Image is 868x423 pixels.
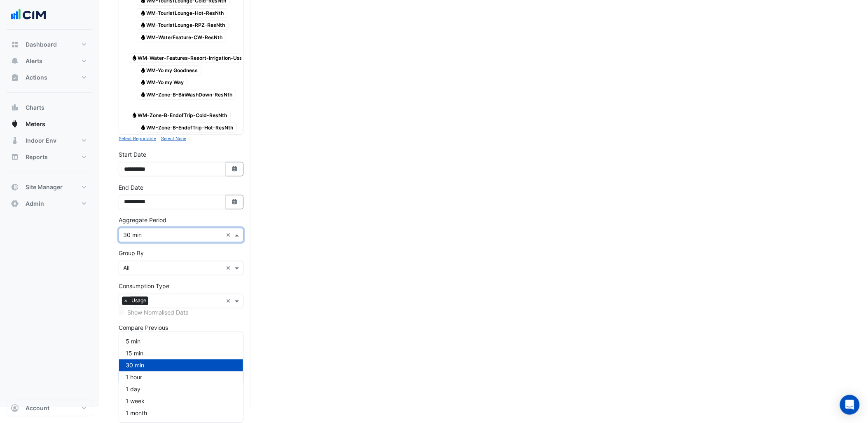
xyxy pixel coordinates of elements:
[26,153,48,161] span: Reports
[26,404,49,412] span: Account
[140,34,146,40] fa-icon: Water
[126,410,147,417] span: 1 month
[140,22,146,28] fa-icon: Water
[140,125,146,131] fa-icon: Water
[7,116,92,132] button: Meters
[119,216,166,225] label: Aggregate Period
[161,136,186,141] small: Select None
[137,33,227,42] span: WM-WaterFeature-CW-ResNth
[128,111,231,121] span: WM-Zone-B-EndofTrip-Cold-ResNth
[131,113,138,119] fa-icon: Water
[119,324,168,332] label: Compare Previous
[26,120,45,128] span: Meters
[122,297,129,305] span: ×
[119,282,169,291] label: Consumption Type
[119,308,243,317] div: Selected meters/streams do not support normalisation
[137,90,236,100] span: WM-Zone-B-BinWashDown-ResNth
[119,150,146,159] label: Start Date
[119,136,156,141] small: Select Reportable
[140,92,146,98] fa-icon: Water
[7,195,92,212] button: Admin
[7,36,92,53] button: Dashboard
[11,200,19,208] app-icon: Admin
[231,166,239,173] fa-icon: Select Date
[126,362,144,369] span: 30 min
[26,57,42,65] span: Alerts
[26,73,47,82] span: Actions
[140,67,146,73] fa-icon: Water
[119,249,144,258] label: Group By
[7,149,92,165] button: Reports
[137,78,188,88] span: WM-Yo my Way
[119,332,243,423] div: Options List
[11,57,19,65] app-icon: Alerts
[137,21,229,31] span: WM-TouristLounge-RPZ-ResNth
[127,308,189,317] label: Show Normalised Data
[226,297,233,305] span: Clear
[137,66,202,75] span: WM-Yo my Goodness
[10,7,47,23] img: Company Logo
[126,338,140,345] span: 5 min
[137,8,228,18] span: WM-TouristLounge-Hot-ResNth
[137,123,237,133] span: WM-Zone-B-EndofTrip-Hot-ResNth
[7,69,92,86] button: Actions
[26,136,56,145] span: Indoor Env
[11,73,19,82] app-icon: Actions
[131,55,138,61] fa-icon: Water
[11,120,19,128] app-icon: Meters
[126,398,145,405] span: 1 week
[11,40,19,49] app-icon: Dashboard
[11,153,19,161] app-icon: Reports
[11,183,19,191] app-icon: Site Manager
[11,136,19,145] app-icon: Indoor Env
[7,179,92,195] button: Site Manager
[7,53,92,69] button: Alerts
[226,231,233,240] span: Clear
[226,264,233,273] span: Clear
[140,10,146,16] fa-icon: Water
[119,183,143,192] label: End Date
[129,297,148,305] span: Usage
[231,199,239,206] fa-icon: Select Date
[126,350,143,357] span: 15 min
[128,54,253,63] span: WM-Water-Features-Resort-Irrigation-Usage
[161,135,186,142] button: Select None
[7,99,92,116] button: Charts
[26,40,57,49] span: Dashboard
[7,132,92,149] button: Indoor Env
[119,135,156,142] button: Select Reportable
[26,103,44,112] span: Charts
[126,374,142,381] span: 1 hour
[7,400,92,416] button: Account
[140,80,146,86] fa-icon: Water
[126,386,140,393] span: 1 day
[26,183,63,191] span: Site Manager
[840,395,860,415] div: Open Intercom Messenger
[26,200,44,208] span: Admin
[11,103,19,112] app-icon: Charts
